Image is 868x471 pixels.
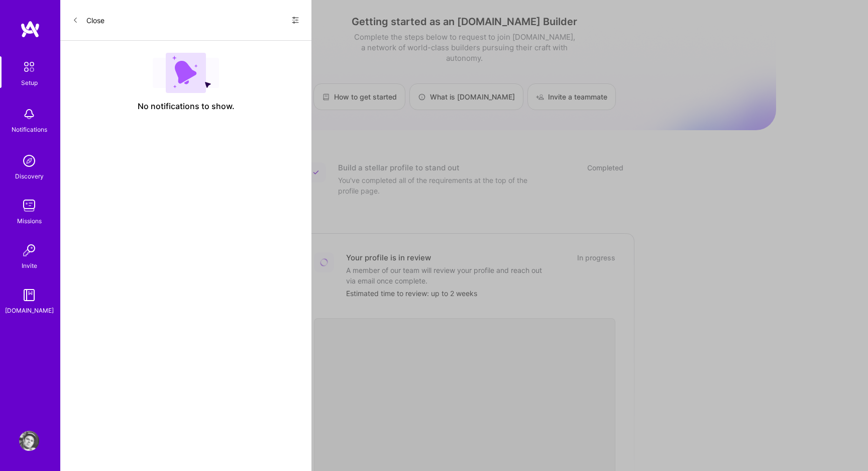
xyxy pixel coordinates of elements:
[19,151,39,171] img: discovery
[19,240,39,260] img: Invite
[72,12,104,28] button: Close
[19,431,39,451] img: User Avatar
[19,196,39,216] img: teamwork
[20,20,40,38] img: logo
[19,285,39,305] img: guide book
[5,305,54,316] div: [DOMAIN_NAME]
[138,101,235,112] span: No notifications to show.
[17,216,42,226] div: Missions
[22,260,37,271] div: Invite
[19,56,40,77] img: setup
[15,171,44,181] div: Discovery
[21,77,38,88] div: Setup
[153,53,219,93] img: empty
[17,431,42,451] a: User Avatar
